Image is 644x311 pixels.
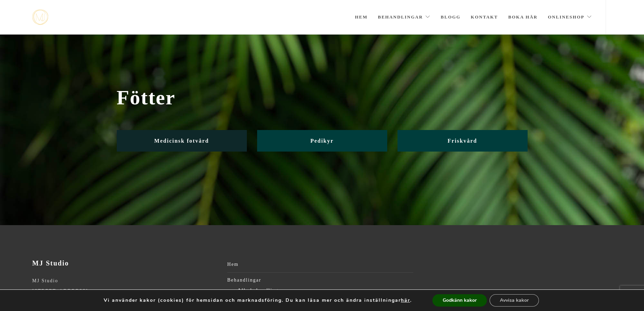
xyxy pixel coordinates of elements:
[227,259,414,270] a: Hem
[227,275,414,285] a: Behandlingar
[32,10,48,25] a: mjstudio mjstudio mjstudio
[310,138,333,144] span: Pedikyr
[257,130,387,152] a: Pedikyr
[432,294,487,307] button: Godkänn kakor
[104,297,412,303] p: Vi använder kakor (cookies) för hemsidan och marknadsföring. Du kan läsa mer och ändra inställnin...
[154,138,209,144] span: Medicinsk fotvård
[447,138,477,144] span: Friskvård
[397,130,528,152] a: Friskvård
[32,10,48,25] img: mjstudio
[490,294,539,307] button: Avvisa kakor
[401,297,410,303] button: här
[238,285,414,296] a: Alla behandlingar
[117,130,247,152] a: Medicinsk fotvård
[32,276,218,307] p: MJ Studio [STREET_ADDRESS] 113 44 [GEOGRAPHIC_DATA]
[117,86,528,109] span: Fötter
[32,259,218,267] h3: MJ Studio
